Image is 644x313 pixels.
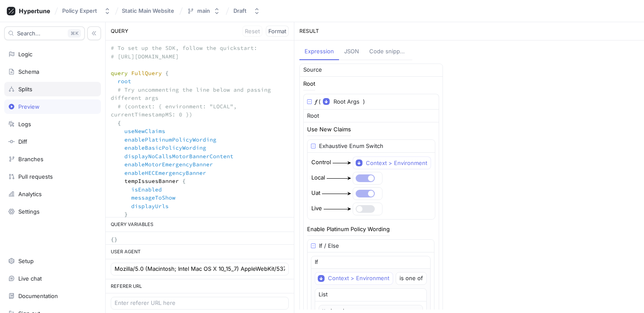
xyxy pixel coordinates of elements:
div: K [68,29,81,38]
div: is one of [400,276,423,281]
div: Root [307,112,319,120]
button: Expression [299,44,339,60]
button: Search...K [4,26,85,40]
button: Format [266,26,289,37]
div: Analytics [18,191,42,197]
div: List [319,290,328,299]
div: Local [311,174,325,182]
div: Context > Environment [328,275,389,282]
span: Root Args [333,98,359,106]
p: If [315,258,318,267]
input: Enter referer URL here [115,299,285,307]
span: Static Main Website [122,8,174,14]
div: Exhaustive Enum Switch [319,142,383,151]
div: 𝑓 [315,98,317,106]
div: Control [311,158,331,167]
button: Code snippets [364,44,412,60]
div: Root [303,81,315,87]
div: Documentation [18,293,58,299]
div: RESULT [294,22,644,41]
div: JSON [344,47,359,56]
div: Draft [233,7,247,14]
textarea: # To set up the SDK, follow the quickstart: # [URL][DOMAIN_NAME] query FullQuery { root # Try unc... [106,41,294,255]
span: Search... [17,31,40,36]
div: Use New Claims [307,127,351,132]
div: Live [311,204,322,213]
div: Policy Expert [62,7,97,14]
div: Logs [18,121,31,128]
button: Context > Environment [353,156,431,169]
div: Live chat [18,275,42,282]
button: Draft [230,4,264,18]
div: Preview [18,103,40,110]
div: Branches [18,156,43,162]
div: If / Else [319,242,339,250]
div: QUERY VARIABLES [106,217,294,232]
div: ( [319,98,321,106]
div: Setup [18,258,34,264]
div: Enable Platinum Policy Wording [307,226,390,232]
div: ) [363,98,365,106]
div: Code snippets [369,47,407,56]
div: Uat [311,189,320,197]
div: Diff [18,138,27,145]
div: USER AGENT [106,245,294,259]
div: Context > Environment [366,159,427,167]
div: REFERER URL [106,279,294,294]
div: Source [303,66,322,74]
a: Documentation [4,289,101,303]
div: Splits [18,86,32,93]
div: QUERY [106,22,294,41]
span: Format [268,29,286,34]
div: Pull requests [18,173,53,180]
div: Logic [18,51,32,58]
div: Expression [305,47,334,56]
button: JSON [339,44,364,60]
div: Settings [18,208,40,215]
textarea: {} [106,232,294,247]
div: main [197,7,210,14]
button: Context > Environment [315,272,393,285]
button: Reset [242,26,262,37]
button: Policy Expert [59,4,114,18]
button: main [184,4,224,18]
span: Reset [245,29,260,34]
div: Schema [18,68,39,75]
input: Enter user agent here [115,265,285,273]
